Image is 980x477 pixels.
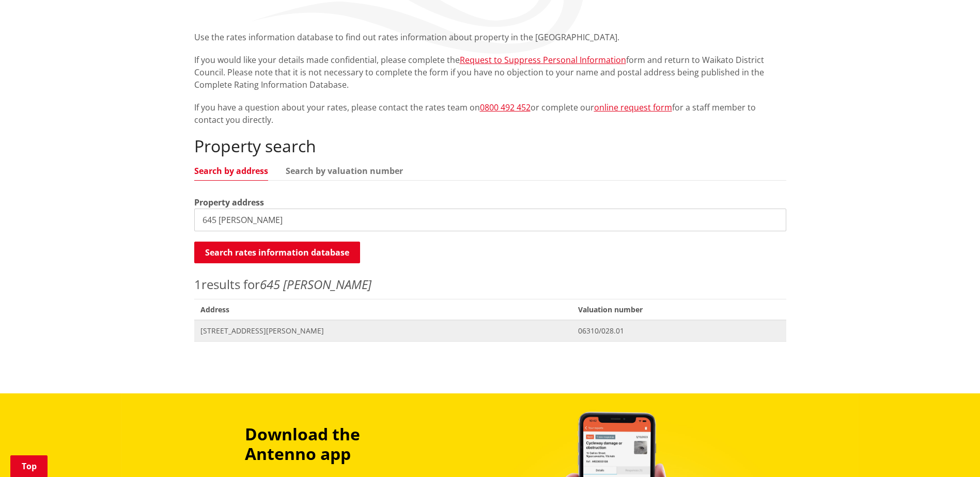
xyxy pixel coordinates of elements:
a: Request to Suppress Personal Information [460,54,626,66]
a: online request form [594,102,672,113]
a: Search by valuation number [286,167,403,175]
label: Property address [194,196,264,209]
a: Search by address [194,167,268,175]
em: 645 [PERSON_NAME] [260,276,371,293]
p: results for [194,275,786,294]
h3: Download the Antenno app [245,424,432,464]
p: If you would like your details made confidential, please complete the form and return to Waikato ... [194,54,786,91]
a: Top [10,455,48,477]
a: 0800 492 452 [480,102,531,113]
p: If you have a question about your rates, please contact the rates team on or complete our for a s... [194,101,786,126]
span: Address [194,299,572,320]
span: 1 [194,276,201,293]
button: Search rates information database [194,242,360,263]
p: Use the rates information database to find out rates information about property in the [GEOGRAPHI... [194,31,786,43]
span: 06310/028.01 [578,326,780,336]
h2: Property search [194,136,786,156]
span: [STREET_ADDRESS][PERSON_NAME] [200,326,566,336]
a: [STREET_ADDRESS][PERSON_NAME] 06310/028.01 [194,320,786,341]
iframe: Messenger Launcher [932,434,970,471]
span: Valuation number [572,299,786,320]
input: e.g. Duke Street NGARUAWAHIA [194,209,786,231]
